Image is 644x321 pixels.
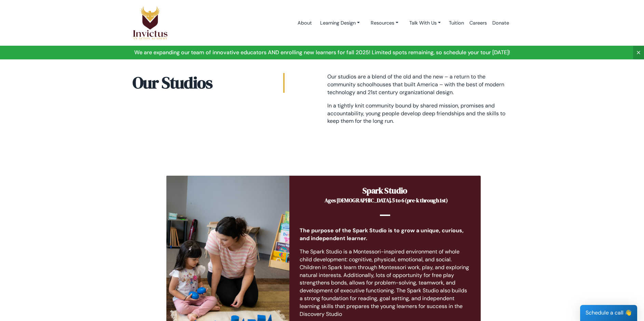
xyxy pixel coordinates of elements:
div: Schedule a call 👋 [580,305,637,321]
a: Careers [467,9,490,38]
p: The purpose of the Spark Studio is to grow a unique, curious, and independent learner. [300,227,470,243]
a: Donate [490,9,512,38]
a: Tuition [446,9,467,38]
h2: Spark Studio [300,186,470,196]
p: In a tightly knit community bound by shared mission, promises and accountability, young people de... [327,102,512,126]
p: The Spark Studio is a Montessori-inspired environment of whole child development: cognitive, phys... [300,248,470,318]
a: Resources [365,17,404,29]
a: About [295,9,315,38]
p: Our studios are a blend of the old and the new – a return to the community schoolhouses that buil... [327,73,512,97]
h2: Our Studios [133,73,285,93]
a: Talk With Us [404,17,446,29]
a: Learning Design [315,17,365,29]
h5: Ages [DEMOGRAPHIC_DATA].5 to 6 (pre-k through 1st) [302,197,470,204]
img: Logo [133,6,168,40]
